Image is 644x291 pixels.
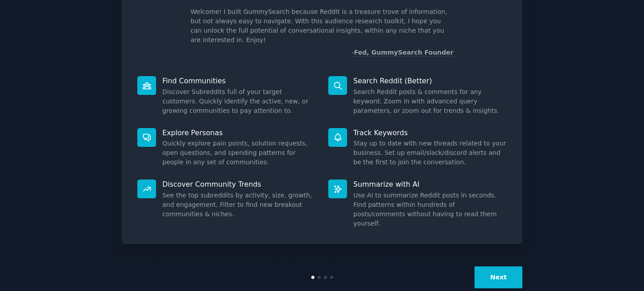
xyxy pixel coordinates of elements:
p: Find Communities [162,76,316,86]
dd: Stay up to date with new threads related to your business. Set up email/slack/discord alerts and ... [353,139,507,167]
dd: Quickly explore pain points, solution requests, open questions, and spending patterns for people ... [162,139,316,167]
div: - [352,48,453,57]
dd: Discover Subreddits full of your target customers. Quickly identify the active, new, or growing c... [162,87,316,116]
a: Fed, GummySearch Founder [354,49,453,56]
p: Summarize with AI [353,180,507,189]
dd: See the top subreddits by activity, size, growth, and engagement. Filter to find new breakout com... [162,191,316,219]
p: Search Reddit (Better) [353,76,507,86]
dd: Use AI to summarize Reddit posts in seconds. Find patterns within hundreds of posts/comments with... [353,191,507,228]
p: Discover Community Trends [162,180,316,189]
p: Welcome! I built GummySearch because Reddit is a treasure trove of information, but not always ea... [191,7,453,45]
p: Track Keywords [353,128,507,137]
button: Next [475,266,522,288]
dd: Search Reddit posts & comments for any keyword. Zoom in with advanced query parameters, or zoom o... [353,87,507,116]
p: Explore Personas [162,128,316,137]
